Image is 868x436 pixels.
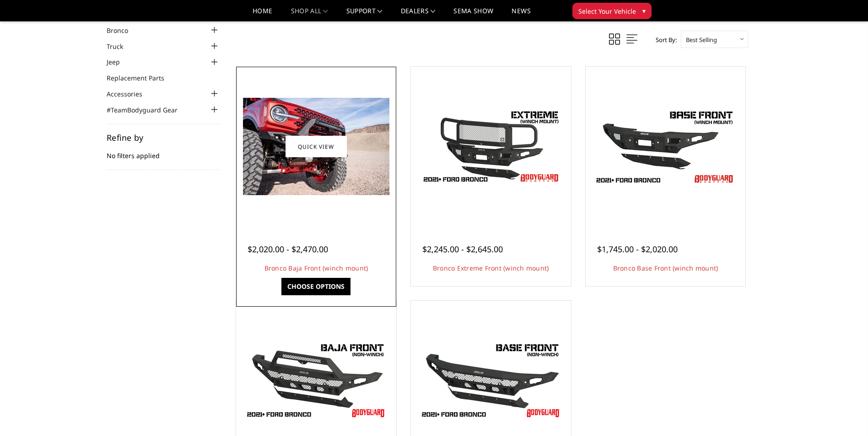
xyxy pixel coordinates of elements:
a: Bronco Base Front (winch mount) [613,264,718,272]
img: Bronco Base Front (non-winch) [418,340,564,422]
a: #TeamBodyguard Gear [107,105,189,115]
a: Home [253,8,272,21]
span: $2,020.00 - $2,470.00 [248,244,328,255]
img: Bronco Baja Front (winch mount) [243,98,389,195]
a: Accessories [107,89,154,99]
a: Bronco Extreme Front (winch mount) Bronco Extreme Front (winch mount) [413,69,569,224]
button: Select Your Vehicle [572,3,652,19]
span: ▾ [642,6,646,16]
div: No filters applied [107,133,220,170]
a: SEMA Show [453,8,493,21]
h5: Refine by [107,133,220,142]
a: Bronco [107,26,140,35]
a: Bronco Baja Front (winch mount) [264,264,368,272]
a: Support [346,8,383,21]
a: Choose Options [281,278,350,295]
a: Truck [107,42,135,51]
a: Bronco Extreme Front (winch mount) [433,264,549,272]
a: shop all [291,8,328,21]
a: Dealers [401,8,436,21]
a: Freedom Series - Bronco Base Front Bumper Bronco Base Front (winch mount) [588,69,744,224]
a: Bodyguard Ford Bronco Bronco Baja Front (winch mount) [238,69,394,224]
span: Select Your Vehicle [578,6,636,16]
label: Sort By: [651,33,677,47]
span: $1,745.00 - $2,020.00 [597,244,678,255]
a: News [512,8,530,21]
a: Quick view [286,136,347,157]
span: $2,245.00 - $2,645.00 [422,244,503,255]
a: Jeep [107,57,131,67]
a: Replacement Parts [107,73,176,83]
